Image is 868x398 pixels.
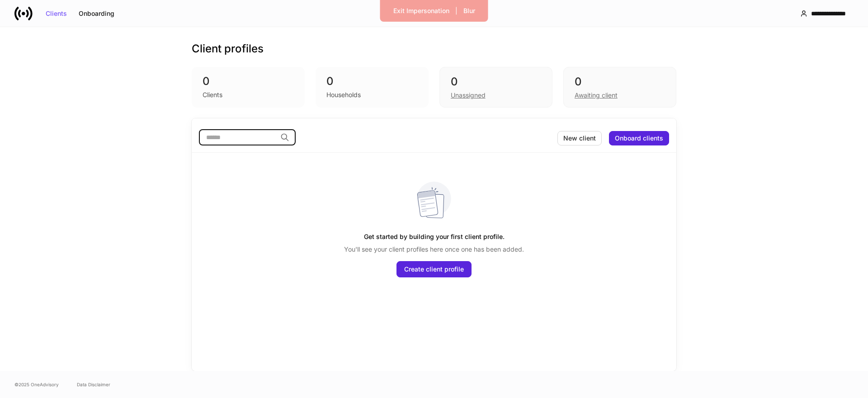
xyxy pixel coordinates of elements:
h3: Client profiles [192,42,264,56]
button: Clients [40,6,73,21]
div: Create client profile [404,266,464,272]
div: 0 [326,74,418,89]
div: Blur [463,8,475,14]
div: Households [326,90,361,99]
button: New client [557,131,602,145]
div: Onboard clients [615,135,663,141]
a: Data Disclaimer [77,381,110,388]
div: 0Awaiting client [563,67,676,108]
div: 0 [575,75,665,89]
div: Clients [203,90,222,99]
button: Create client profile [396,261,472,277]
div: Awaiting client [575,91,618,100]
div: Exit Impersonation [393,8,449,14]
div: 0 [451,75,541,89]
button: Blur [458,4,481,18]
div: 0Unassigned [439,67,552,108]
button: Exit Impersonation [387,4,455,18]
div: Clients [46,10,67,17]
div: 0 [203,74,294,89]
button: Onboarding [73,6,120,21]
div: Onboarding [79,10,114,17]
button: Onboard clients [609,131,669,145]
h5: Get started by building your first client profile. [364,229,505,245]
div: Unassigned [451,91,486,100]
span: © 2025 OneAdvisory [14,381,59,388]
p: You'll see your client profiles here once one has been added. [344,245,524,254]
div: New client [563,135,596,141]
